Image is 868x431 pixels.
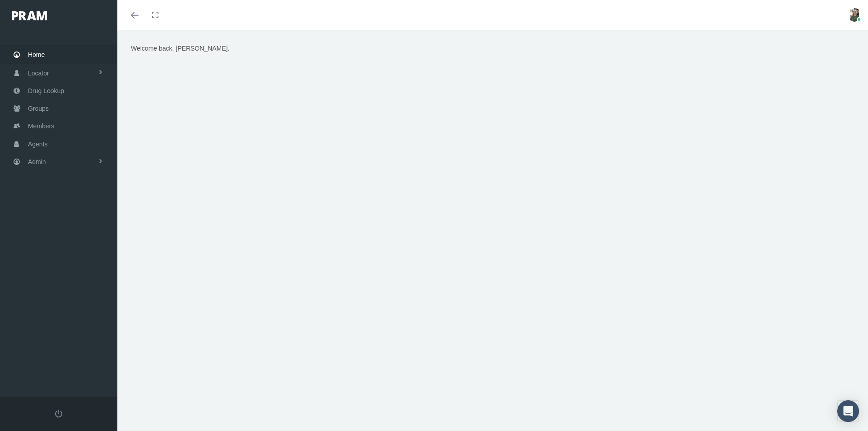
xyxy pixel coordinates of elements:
div: Open Intercom Messenger [837,400,859,422]
span: Members [28,117,54,135]
img: S_Profile_Picture_15372.jpg [848,8,861,22]
span: Home [28,46,45,63]
img: PRAM_20_x_78.png [12,11,47,20]
span: Drug Lookup [28,82,64,99]
span: Agents [28,136,48,153]
span: Locator [28,65,49,82]
span: Admin [28,153,46,170]
span: Welcome back, [PERSON_NAME]. [131,45,229,52]
span: Groups [28,100,49,117]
